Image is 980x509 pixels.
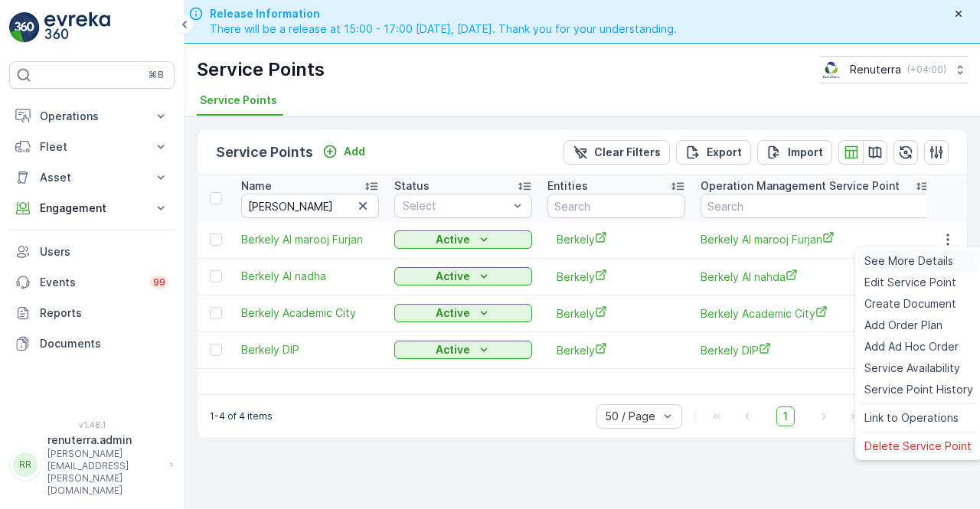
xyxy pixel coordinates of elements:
[788,145,823,160] p: Import
[40,201,144,216] p: Engagement
[9,298,175,328] a: Reports
[40,109,144,124] p: Operations
[864,382,973,397] span: Service Point History
[241,178,272,194] p: Name
[40,305,168,321] p: Reports
[858,272,979,293] a: Edit Service Point
[864,439,972,454] span: Delete Service Point
[403,198,508,214] p: Select
[557,231,676,247] a: Berkely
[153,276,165,289] p: 99
[47,448,162,497] p: [PERSON_NAME][EMAIL_ADDRESS][PERSON_NAME][DOMAIN_NAME]
[394,341,532,359] button: Active
[701,194,930,218] input: Search
[241,269,379,284] a: Berkely Al nadha
[40,139,144,155] p: Fleet
[563,140,670,165] button: Clear Filters
[40,275,141,290] p: Events
[241,305,379,321] a: Berkely Academic City
[394,304,532,322] button: Active
[850,62,901,77] p: Renuterra
[394,178,430,194] p: Status
[864,339,959,354] span: Add Ad Hoc Order
[557,269,676,285] a: Berkely
[216,142,313,163] p: Service Points
[707,145,742,160] p: Export
[197,57,325,82] p: Service Points
[44,12,110,43] img: logo_light-DOdMpM7g.png
[13,452,38,477] div: RR
[547,194,685,218] input: Search
[394,267,532,285] button: Active
[9,12,40,43] img: logo
[210,21,677,37] span: There will be a release at 15:00 - 17:00 [DATE], [DATE]. Thank you for your understanding.
[200,93,277,108] span: Service Points
[864,296,956,312] span: Create Document
[820,61,844,78] img: Screenshot_2024-07-26_at_13.33.01.png
[701,231,930,247] a: Berkely Al marooj Furjan
[40,336,168,351] p: Documents
[701,305,930,321] a: Berkely Academic City
[820,56,968,83] button: Renuterra(+04:00)
[210,344,222,356] div: Toggle Row Selected
[344,144,365,159] p: Add
[858,336,979,357] a: Add Ad Hoc Order
[436,232,470,247] p: Active
[9,162,175,193] button: Asset
[9,237,175,267] a: Users
[241,342,379,357] a: Berkely DIP
[316,142,371,161] button: Add
[864,410,959,426] span: Link to Operations
[210,270,222,282] div: Toggle Row Selected
[557,342,676,358] a: Berkely
[547,178,588,194] p: Entities
[9,432,175,497] button: RRrenuterra.admin[PERSON_NAME][EMAIL_ADDRESS][PERSON_NAME][DOMAIN_NAME]
[9,420,175,429] span: v 1.48.1
[757,140,832,165] button: Import
[210,233,222,246] div: Toggle Row Selected
[436,305,470,321] p: Active
[210,307,222,319] div: Toggle Row Selected
[210,410,273,423] p: 1-4 of 4 items
[701,342,930,358] a: Berkely DIP
[858,315,979,336] a: Add Order Plan
[701,178,900,194] p: Operation Management Service Point
[241,194,379,218] input: Search
[149,69,164,81] p: ⌘B
[9,132,175,162] button: Fleet
[701,269,930,285] a: Berkely Al nahda
[676,140,751,165] button: Export
[241,232,379,247] a: Berkely Al marooj Furjan
[40,244,168,259] p: Users
[864,361,960,376] span: Service Availability
[40,170,144,185] p: Asset
[436,269,470,284] p: Active
[436,342,470,357] p: Active
[864,318,942,333] span: Add Order Plan
[776,406,795,426] span: 1
[9,328,175,359] a: Documents
[9,267,175,298] a: Events99
[864,275,956,290] span: Edit Service Point
[594,145,661,160] p: Clear Filters
[864,253,953,269] span: See More Details
[9,101,175,132] button: Operations
[557,305,676,321] a: Berkely
[210,6,677,21] span: Release Information
[9,193,175,224] button: Engagement
[394,230,532,249] button: Active
[858,250,979,272] a: See More Details
[907,64,946,76] p: ( +04:00 )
